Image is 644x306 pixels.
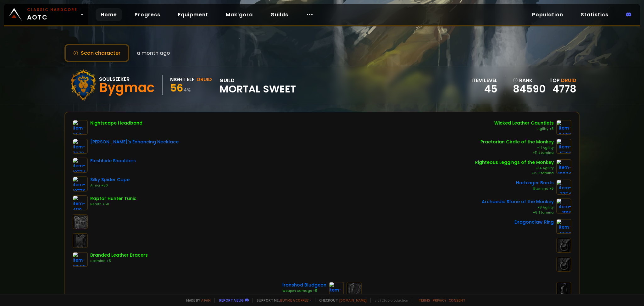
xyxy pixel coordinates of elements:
span: Druid [561,77,576,84]
div: +8 Stamina [482,210,554,215]
a: Terms [419,298,430,303]
img: item-11118 [556,198,571,214]
div: Archaedic Stone of the Monkey [482,198,554,205]
div: Agility +5 [494,126,554,131]
div: Raptor Hunter Tunic [90,195,136,202]
small: Classic Hardcore [27,7,77,13]
a: Population [527,8,568,21]
img: item-8176 [73,120,88,135]
div: [PERSON_NAME]'s Enhancing Necklace [90,139,179,145]
a: Mak'gora [221,8,258,21]
div: Soulseeker [99,75,155,83]
img: item-7673 [73,139,88,154]
span: Mortal Sweet [219,84,296,94]
div: Branded Leather Bracers [90,252,148,259]
div: Night Elf [170,75,195,83]
a: Statistics [576,8,613,21]
div: Druid [197,75,212,83]
a: Consent [449,298,465,303]
a: 84590 [513,84,546,94]
div: +14 Agility [475,166,554,171]
div: item level [471,76,497,84]
img: item-15083 [556,120,571,135]
div: +11 Stamina [480,150,554,155]
span: a month ago [137,49,170,57]
img: item-9408 [329,282,344,297]
img: item-19508 [73,252,88,267]
div: Top [549,76,576,84]
div: Nightscape Headband [90,120,142,126]
div: Bygmac [99,83,155,92]
div: Fleshhide Shoulders [90,158,136,164]
span: Support me, [253,298,311,303]
div: Stamina +5 [516,186,554,191]
div: 45 [471,84,497,94]
a: Equipment [173,8,213,21]
img: item-10074 [556,159,571,174]
div: Weapon Damage +5 [282,288,326,293]
a: Privacy [433,298,446,303]
a: Home [96,8,122,21]
img: item-7754 [556,180,571,195]
div: Stamina +5 [90,259,148,264]
img: item-4119 [73,195,88,210]
div: +8 Agility [482,205,554,210]
div: Armor +50 [90,183,130,188]
div: Wicked Leather Gauntlets [494,120,554,126]
div: Dragonclaw Ring [514,219,554,225]
div: Righteous Leggings of the Monkey [475,159,554,166]
div: Praetorian Girdle of the Monkey [480,139,554,145]
a: Classic HardcoreAOTC [4,4,88,25]
a: 4778 [552,82,576,96]
img: item-10776 [73,176,88,192]
span: AOTC [27,7,77,22]
span: 56 [170,81,183,95]
span: Made by [182,298,211,303]
div: rank [513,76,546,84]
div: Ironshod Bludgeon [282,282,326,288]
span: Checkout [315,298,367,303]
div: Health +50 [90,202,136,207]
img: item-10710 [556,219,571,234]
a: Guilds [265,8,293,21]
div: guild [219,76,296,94]
div: Harbinger Boots [516,180,554,186]
span: v. d752d5 - production [370,298,408,303]
a: Progress [130,8,165,21]
a: [DOMAIN_NAME] [339,298,367,303]
a: a fan [201,298,211,303]
img: item-15180 [556,139,571,154]
small: 4 % [184,87,191,93]
img: item-10774 [73,158,88,173]
div: +11 Agility [480,145,554,150]
div: Silky Spider Cape [90,176,130,183]
a: Buy me a coffee [280,298,311,303]
div: +15 Stamina [475,171,554,176]
a: Report a bug [219,298,244,303]
button: Scan character [64,44,129,62]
